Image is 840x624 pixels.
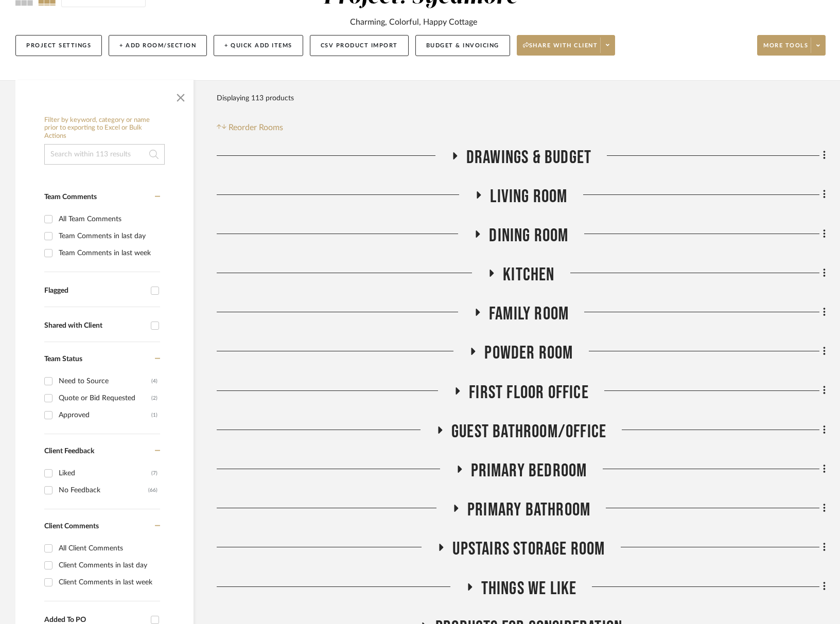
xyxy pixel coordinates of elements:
[415,35,510,56] button: Budget & Invoicing
[523,42,598,57] span: Share with client
[59,245,157,261] div: Team Comments in last week
[59,211,157,227] div: All Team Comments
[44,523,99,530] span: Client Comments
[214,35,303,56] button: + Quick Add Items
[151,407,157,423] div: (1)
[229,121,283,134] span: Reorder Rooms
[59,557,157,574] div: Client Comments in last day
[484,342,573,364] span: Powder Room
[503,264,554,286] span: Kitchen
[467,499,590,521] span: Primary Bathroom
[490,186,567,208] span: Living Room
[44,322,146,330] div: Shared with Client
[517,35,616,56] button: Share with client
[151,373,157,389] div: (4)
[489,303,569,325] span: Family Room
[148,482,157,498] div: (66)
[59,228,157,244] div: Team Comments in last day
[170,85,191,106] button: Close
[489,225,568,247] span: Dining Room
[151,390,157,406] div: (2)
[757,35,826,56] button: More tools
[44,287,146,295] div: Flagged
[763,42,808,57] span: More tools
[469,382,589,404] span: First Floor Office
[451,421,606,443] span: Guest Bathroom/Office
[217,88,294,109] div: Displaying 113 products
[310,35,409,56] button: CSV Product Import
[59,465,151,482] div: Liked
[466,147,591,169] span: Drawings & Budget
[481,578,577,600] span: Things We Like
[452,538,605,560] span: Upstairs Storage Room
[44,116,165,140] h6: Filter by keyword, category or name prior to exporting to Excel or Bulk Actions
[59,540,157,557] div: All Client Comments
[217,121,283,134] button: Reorder Rooms
[471,460,587,482] span: Primary Bedroom
[59,574,157,591] div: Client Comments in last week
[151,465,157,482] div: (7)
[59,390,151,406] div: Quote or Bid Requested
[44,355,82,363] span: Team Status
[15,35,102,56] button: Project Settings
[109,35,207,56] button: + Add Room/Section
[59,373,151,389] div: Need to Source
[44,144,165,165] input: Search within 113 results
[59,407,151,423] div: Approved
[44,448,94,455] span: Client Feedback
[44,193,97,201] span: Team Comments
[59,482,148,498] div: No Feedback
[350,16,477,28] div: Charming, Colorful, Happy Cottage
